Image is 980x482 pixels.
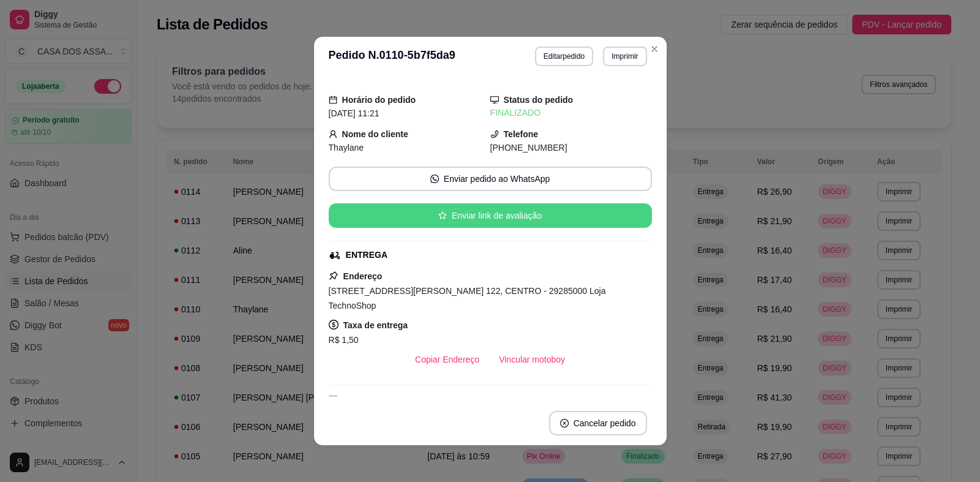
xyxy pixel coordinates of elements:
button: Imprimir [603,47,646,66]
span: star [438,211,447,220]
span: [DATE] 11:21 [329,108,380,118]
span: calendar [329,96,337,104]
div: ENTREGA [346,249,387,262]
span: whats-app [430,175,439,183]
div: FINALIZADO [490,107,652,119]
span: pushpin [329,271,339,281]
strong: Horário do pedido [342,95,416,105]
strong: Nome do cliente [342,129,408,139]
span: credit-card [329,395,337,404]
span: desktop [490,96,499,104]
button: Vincular motoboy [489,347,575,372]
strong: Pagamento [342,394,388,404]
strong: Endereço [343,271,383,281]
span: R$ 1,50 [329,335,359,345]
button: Copiar Endereço [405,347,489,372]
span: [STREET_ADDRESS][PERSON_NAME] 122, CENTRO - 29285000 Loja TechnoShop [329,286,606,311]
strong: Telefone [504,129,539,139]
button: Editarpedido [535,47,593,66]
button: starEnviar link de avaliação [329,203,652,228]
span: user [329,130,337,138]
strong: Taxa de entrega [343,320,408,330]
span: close-circle [560,419,569,427]
span: dollar [329,320,339,329]
span: [PHONE_NUMBER] [490,143,567,153]
span: phone [490,130,499,138]
span: Thaylane [329,143,364,153]
button: close-circleCancelar pedido [549,411,647,435]
strong: Status do pedido [504,95,574,105]
button: whats-appEnviar pedido ao WhatsApp [329,167,652,191]
h3: Pedido N. 0110-5b7f5da9 [329,47,455,66]
button: Close [645,39,664,59]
